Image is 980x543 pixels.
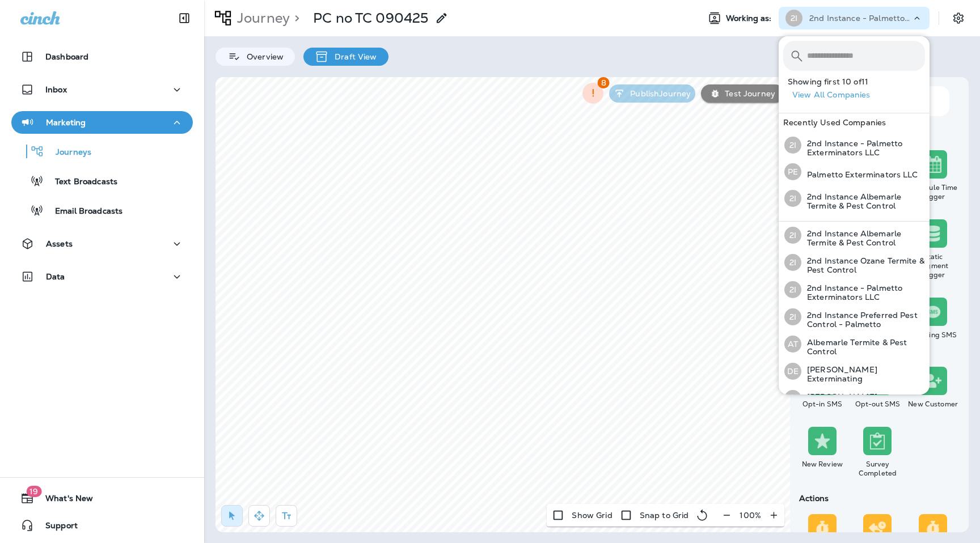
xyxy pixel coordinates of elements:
button: DE[PERSON_NAME] Exterminating [779,358,930,385]
p: Assets [46,239,73,248]
button: 2I2nd Instance - Palmetto Exterminators LLC [779,131,930,159]
p: 100 % [740,511,761,520]
p: 2nd Instance Ozane Termite & Pest Control [801,256,925,274]
button: 2I2nd Instance - Palmetto Exterminators LLC [779,276,930,303]
span: Support [34,521,78,534]
p: Albemarle Termite & Pest Control [801,338,925,356]
div: Recently Used Companies [779,113,930,131]
p: Showing first 10 of 11 [788,77,930,86]
p: 2nd Instance - Palmetto Exterminators LLC [801,139,925,157]
p: Dashboard [45,52,88,61]
div: AT [784,336,801,353]
div: 2I [784,190,801,207]
button: Marketing [11,111,193,134]
p: 2nd Instance - Palmetto Exterminators LLC [801,283,925,302]
button: 2I2nd Instance Albemarle Termite & Pest Control [779,185,930,212]
p: Text Broadcasts [44,177,117,188]
div: 2I [784,254,801,271]
p: 2nd Instance Preferred Pest Control - Palmetto [801,311,925,329]
p: Marketing [46,118,86,127]
button: Data [11,265,193,288]
div: 2I [784,281,801,298]
button: ME[PERSON_NAME] Exterminating [779,385,930,412]
button: Support [11,514,193,537]
button: Collapse Sidebar [168,7,200,29]
p: [PERSON_NAME] Exterminating [801,392,925,410]
button: 19What's New [11,487,193,510]
p: Test Journey [720,89,775,98]
p: Palmetto Exterminators LLC [801,170,918,179]
button: Inbox [11,78,193,101]
button: View All Companies [788,86,930,104]
button: Assets [11,232,193,255]
p: 2nd Instance Albemarle Termite & Pest Control [801,192,925,210]
span: 8 [598,77,610,88]
button: ATAlbemarle Termite & Pest Control [779,330,930,358]
p: Data [46,272,65,281]
div: ME [784,390,801,407]
p: Snap to Grid [640,511,689,520]
div: PE [784,163,801,180]
p: Show Grid [572,511,612,520]
button: 2I2nd Instance Ozane Termite & Pest Control [779,249,930,276]
div: DE [784,363,801,380]
button: Dashboard [11,45,193,68]
button: PEPalmetto Exterminators LLC [779,159,930,185]
span: What's New [34,494,93,507]
p: Email Broadcasts [44,206,122,217]
button: Email Broadcasts [11,198,193,222]
button: Test Journey [701,84,784,103]
p: Journeys [44,147,91,158]
button: 2I2nd Instance Albemarle Termite & Pest Control [779,222,930,249]
button: Text Broadcasts [11,169,193,193]
p: 2nd Instance Albemarle Termite & Pest Control [801,229,925,247]
div: 2I [784,308,801,325]
div: 2I [784,137,801,154]
button: 2I2nd Instance Preferred Pest Control - Palmetto [779,303,930,330]
p: Inbox [45,85,67,94]
button: Journeys [11,139,193,163]
span: 19 [26,486,41,497]
p: [PERSON_NAME] Exterminating [801,365,925,383]
div: 2I [784,227,801,244]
